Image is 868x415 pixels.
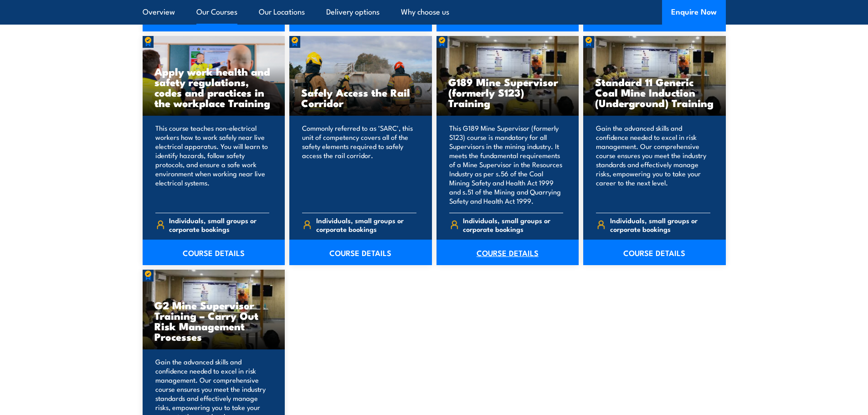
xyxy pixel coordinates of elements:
[595,77,714,108] h3: Standard 11 Generic Coal Mine Induction (Underground) Training
[289,240,432,265] a: COURSE DETAILS
[610,216,710,233] span: Individuals, small groups or corporate bookings
[448,77,567,108] h3: G189 Mine Supervisor (formerly S123) Training
[449,123,564,205] p: This G189 Mine Supervisor (formerly S123) course is mandatory for all Supervisors in the mining i...
[463,216,563,233] span: Individuals, small groups or corporate bookings
[437,240,579,265] a: COURSE DETAILS
[154,66,273,108] h3: Apply work health and safety regulations, codes and practices in the workplace Training
[154,300,273,342] h3: G2 Mine Supervisor Training – Carry Out Risk Management Processes
[155,123,270,205] p: This course teaches non-electrical workers how to work safely near live electrical apparatus. You...
[301,87,420,108] h3: Safely Access the Rail Corridor
[169,216,269,233] span: Individuals, small groups or corporate bookings
[596,123,710,205] p: Gain the advanced skills and confidence needed to excel in risk management. Our comprehensive cou...
[143,240,285,265] a: COURSE DETAILS
[302,123,416,205] p: Commonly referred to as 'SARC', this unit of competency covers all of the safety elements require...
[583,240,726,265] a: COURSE DETAILS
[316,216,416,233] span: Individuals, small groups or corporate bookings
